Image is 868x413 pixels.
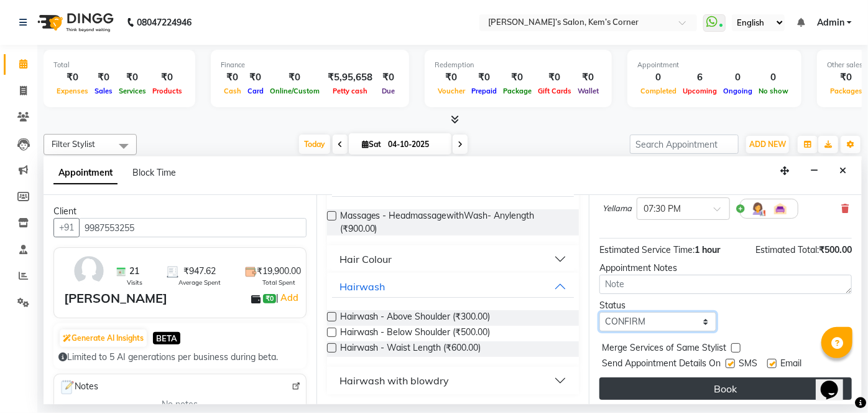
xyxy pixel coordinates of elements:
span: Appointment [53,162,118,184]
div: Finance [221,60,399,70]
span: Gift Cards [535,87,575,95]
span: Notes [59,379,98,396]
span: Total Spent [262,278,295,287]
div: ₹0 [535,70,575,85]
div: ₹0 [221,70,244,85]
div: ₹0 [53,70,91,85]
span: Hairwash - Below Shoulder (₹500.00) [340,326,491,341]
span: Hairwash - Above Shoulder (₹300.00) [340,310,491,326]
span: | [276,290,300,305]
div: 0 [720,70,755,85]
div: ₹0 [267,70,323,85]
div: ₹0 [435,70,468,85]
button: Hairwash with blowdry [332,369,575,392]
span: Products [149,87,185,95]
div: ₹5,95,658 [323,70,377,85]
img: avatar [71,253,107,289]
span: Petty cash [330,87,371,95]
button: +91 [53,218,80,237]
span: ₹500.00 [819,244,852,255]
div: Hairwash with blowdry [339,373,449,388]
a: Add [279,290,300,305]
span: Card [244,87,267,95]
div: [PERSON_NAME] [64,289,167,308]
div: Appointment [637,60,792,70]
span: Admin [817,16,844,29]
div: 6 [680,70,720,85]
div: ₹0 [468,70,500,85]
span: ₹947.62 [183,265,216,278]
span: Sat [359,140,384,149]
span: Package [500,87,535,95]
span: Email [780,357,801,373]
iframe: chat widget [816,363,856,401]
input: Search by Name/Mobile/Email/Code [79,218,307,237]
button: Generate AI Insights [60,330,147,347]
div: ₹0 [91,70,116,85]
span: ADD NEW [749,140,786,149]
span: No notes [162,398,198,411]
span: Filter Stylist [52,139,95,149]
button: Close [834,161,852,181]
div: ₹0 [827,70,866,85]
div: Total [53,60,185,70]
span: Massages - HeadmassagewithWash- Anylength (₹900.00) [340,209,570,235]
span: 21 [129,265,139,278]
div: Client [53,205,307,218]
span: 1 hour [695,244,720,255]
span: Packages [827,87,866,95]
span: BETA [153,332,180,344]
span: Wallet [575,87,602,95]
span: Average Spent [178,278,221,287]
span: Cash [221,87,244,95]
span: Due [379,87,398,95]
div: ₹0 [377,70,399,85]
div: Hairwash [339,279,385,294]
span: Send Appointment Details On [602,357,721,373]
button: Book [599,377,852,400]
div: Status [599,299,716,312]
div: Hair Colour [339,252,392,267]
div: ₹0 [244,70,267,85]
input: 2025-10-04 [384,135,446,154]
span: Services [116,87,149,95]
div: ₹0 [575,70,602,85]
span: Upcoming [680,87,720,95]
span: Sales [91,87,116,95]
span: Block Time [132,167,176,178]
div: Redemption [435,60,602,70]
span: Visits [127,278,142,287]
img: Interior.png [773,201,788,216]
div: Appointment Notes [599,262,852,275]
div: 0 [755,70,792,85]
span: Voucher [435,87,468,95]
button: ADD NEW [746,136,789,153]
button: Hair Colour [332,248,575,270]
span: Online/Custom [267,87,323,95]
span: SMS [739,357,757,373]
span: Completed [637,87,680,95]
img: logo [32,5,117,40]
div: ₹0 [116,70,149,85]
span: Today [299,135,330,154]
div: ₹0 [500,70,535,85]
span: Estimated Total: [755,244,819,255]
div: ₹0 [149,70,185,85]
span: ₹0 [263,294,276,304]
span: Prepaid [468,87,500,95]
span: Yellama [603,202,632,215]
span: Expenses [53,87,91,95]
input: Search Appointment [630,135,739,154]
div: Limited to 5 AI generations per business during beta. [58,351,302,364]
span: ₹19,900.00 [257,265,301,278]
span: Ongoing [720,87,755,95]
span: Estimated Service Time: [599,244,695,255]
span: Merge Services of Same Stylist [602,341,726,357]
button: Hairwash [332,275,575,298]
span: No show [755,87,792,95]
span: Hairwash - Waist Length (₹600.00) [340,341,481,357]
img: Hairdresser.png [750,201,765,216]
b: 08047224946 [137,5,192,40]
div: 0 [637,70,680,85]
